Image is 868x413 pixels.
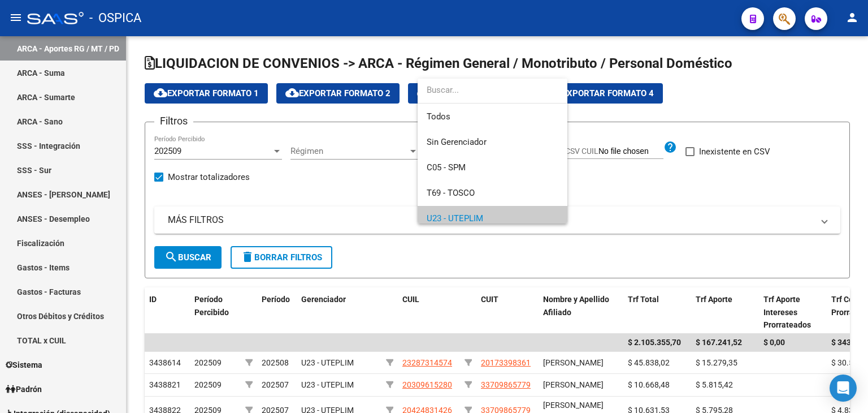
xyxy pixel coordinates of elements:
[427,137,487,147] span: Sin Gerenciador
[427,213,483,223] span: U23 - UTEPLIM
[427,188,475,198] span: T69 - TOSCO
[427,104,558,130] span: Todos
[830,375,857,402] div: Open Intercom Messenger
[418,78,567,103] input: dropdown search
[427,162,466,173] span: C05 - SPM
